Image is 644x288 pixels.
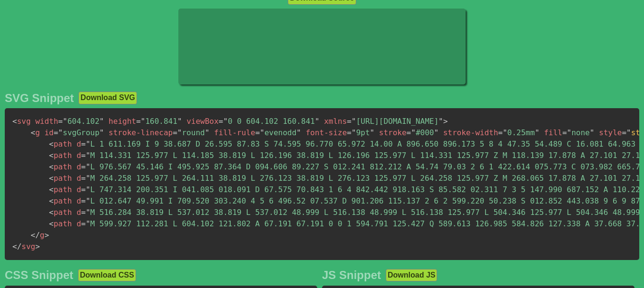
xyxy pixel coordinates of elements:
[35,242,40,251] span: >
[49,174,54,183] span: <
[186,117,218,126] span: viewBox
[12,242,35,251] span: svg
[77,208,81,217] span: d
[379,128,407,137] span: stroke
[58,128,63,137] span: "
[77,174,81,183] span: d
[306,128,347,137] span: font-size
[590,128,595,137] span: "
[347,117,443,126] span: [URL][DOMAIN_NAME]
[136,117,182,126] span: 160.841
[223,117,228,126] span: "
[49,162,72,171] span: path
[86,151,90,160] span: "
[12,242,21,251] span: </
[347,128,374,137] span: 9pt
[12,117,31,126] span: svg
[49,196,72,205] span: path
[99,117,104,126] span: "
[136,117,141,126] span: =
[49,219,54,228] span: <
[78,269,136,281] button: Download CSS
[81,219,86,228] span: =
[407,128,439,137] span: #000
[81,208,86,217] span: =
[219,117,320,126] span: 0 0 604.102 160.841
[544,128,563,137] span: fill
[5,92,74,105] h2: SVG Snippet
[205,128,210,137] span: "
[81,162,86,171] span: =
[562,128,594,137] span: none
[567,128,572,137] span: "
[351,128,356,137] span: "
[86,174,90,183] span: "
[99,128,104,137] span: "
[86,185,90,194] span: "
[407,128,411,137] span: =
[77,162,81,171] span: d
[49,174,72,183] span: path
[443,128,498,137] span: stroke-width
[324,117,347,126] span: xmlns
[562,128,567,137] span: =
[599,128,622,137] span: style
[498,128,539,137] span: 0.25mm
[81,196,86,205] span: =
[255,128,301,137] span: evenodd
[5,269,73,282] h2: CSS Snippet
[54,128,59,137] span: =
[54,128,104,137] span: svgGroup
[173,128,177,137] span: =
[44,128,53,137] span: id
[63,117,68,126] span: "
[35,117,58,126] span: width
[31,231,40,240] span: </
[81,151,86,160] span: =
[77,219,81,228] span: d
[108,117,136,126] span: height
[260,128,264,137] span: "
[108,128,173,137] span: stroke-linecap
[177,128,182,137] span: "
[44,231,49,240] span: >
[49,219,72,228] span: path
[81,174,86,183] span: =
[49,185,54,194] span: <
[411,128,416,137] span: "
[49,139,72,149] span: path
[86,162,90,171] span: "
[347,128,351,137] span: =
[351,117,356,126] span: "
[622,128,631,137] span: ="
[315,117,320,126] span: "
[49,162,54,171] span: <
[86,208,90,217] span: "
[58,117,63,126] span: =
[31,128,40,137] span: g
[49,185,72,194] span: path
[173,128,209,137] span: round
[219,117,224,126] span: =
[177,117,182,126] span: "
[255,128,260,137] span: =
[535,128,539,137] span: "
[77,151,81,160] span: d
[77,139,81,149] span: d
[214,128,255,137] span: fill-rule
[443,117,448,126] span: >
[296,128,301,137] span: "
[12,117,17,126] span: <
[141,117,146,126] span: "
[49,208,72,217] span: path
[77,196,81,205] span: d
[86,196,90,205] span: "
[498,128,503,137] span: =
[49,139,54,149] span: <
[86,219,90,228] span: "
[31,128,36,137] span: <
[347,117,351,126] span: =
[49,151,72,160] span: path
[49,151,54,160] span: <
[439,117,443,126] span: "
